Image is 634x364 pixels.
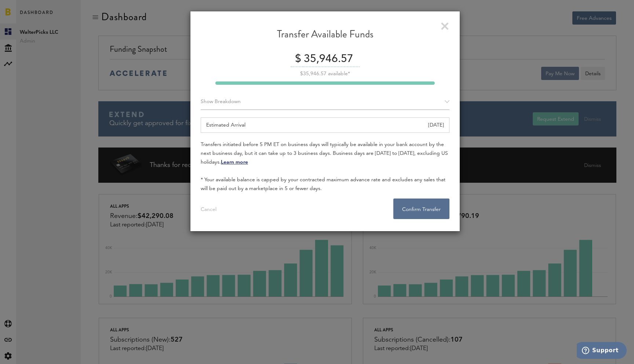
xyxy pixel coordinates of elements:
[201,71,449,76] div: $35,946.57 available*
[201,117,449,133] div: Estimated Arrival
[393,199,449,219] button: Confirm Transfer
[577,342,627,360] iframe: Opens a widget where you can find more information
[291,52,301,67] div: $
[221,160,248,165] a: Learn more
[201,140,449,193] div: Transfers initiated before 5 PM ET on business days will typically be available in your bank acco...
[201,99,213,104] span: Show
[192,199,225,219] button: Cancel
[201,28,449,47] div: Transfer Available Funds
[201,94,449,110] div: Breakdown
[428,118,444,132] div: [DATE]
